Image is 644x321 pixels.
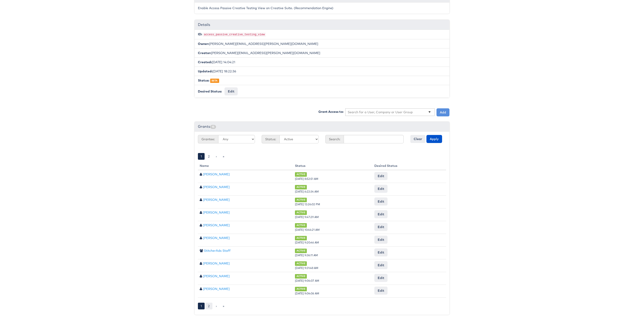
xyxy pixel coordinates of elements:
b: Owner: [198,42,209,46]
a: » [220,153,227,160]
th: Name [198,162,293,170]
button: Edit [374,197,388,206]
li: [PERSON_NAME][EMAIL_ADDRESS][PERSON_NAME][DOMAIN_NAME] [195,48,449,58]
span: ACTIVE [295,172,307,176]
span: ACTIVE [295,198,307,202]
a: 2 [205,153,212,160]
a: [PERSON_NAME] [203,198,230,202]
span: User [200,211,202,214]
b: Creator: [198,51,211,55]
span: Status: [262,135,280,143]
b: Updated: [198,69,212,73]
button: Edit [374,248,388,256]
span: [DATE] 9:36:11 AM [295,254,318,257]
span: User [200,287,202,290]
span: User [200,198,202,201]
a: [PERSON_NAME] [203,223,230,227]
code: access_passive_creative_testing_view [203,33,266,37]
button: Edit [374,210,388,218]
a: StitcherAds Staff [204,249,231,253]
span: User [200,262,202,265]
span: [DATE] 10:44:21 AM [295,228,320,231]
a: [PERSON_NAME] [203,274,230,278]
span: User [200,173,202,176]
b: Desired Status: [198,89,222,93]
span: User Group [200,249,203,252]
b: Status: [198,78,209,82]
span: [DATE] 8:52:51 AM [295,177,318,180]
button: Apply [426,135,442,143]
span: ACTIVE [295,223,307,227]
a: » [220,303,227,309]
span: ACTIVE [295,287,307,291]
span: [DATE] 12:26:02 PM [295,203,320,206]
span: User [200,236,202,239]
span: ACTIVE [295,261,307,266]
div: Grants [195,122,449,132]
th: Status [293,162,372,170]
li: [DATE] 18:22:36 [195,67,449,76]
a: 2 [205,303,212,309]
b: Created: [198,60,212,64]
span: Grantee: [198,135,218,143]
li: [PERSON_NAME][EMAIL_ADDRESS][PERSON_NAME][DOMAIN_NAME] [195,39,449,48]
li: [DATE] 14:04:21 [195,57,449,67]
span: ACTIVE [295,210,307,215]
span: Search: [325,135,344,143]
a: [PERSON_NAME] [203,185,230,189]
span: [DATE] 6:22:34 AM [295,190,319,193]
span: User [200,275,202,278]
button: Edit [225,87,238,95]
a: › [213,303,219,309]
a: 1 [198,303,205,309]
a: [PERSON_NAME] [203,287,230,291]
span: ACTIVE [295,274,307,278]
a: [PERSON_NAME] [203,210,230,214]
span: 15 [210,125,216,129]
div: Enable Access Passive Creative Testing View on Creative Suite. (Recommendation Engine) [195,2,449,14]
button: Edit [374,261,388,269]
span: [DATE] 9:31:48 AM [295,266,318,270]
span: [DATE] 9:20:46 AM [295,241,319,244]
a: [PERSON_NAME] [203,236,230,240]
a: 1 [198,153,205,160]
span: ACTIVE [295,236,307,240]
button: Clear [410,135,426,143]
b: ID: [198,32,202,36]
input: Search for a User, Company or User Group [348,110,413,114]
button: Edit [374,223,388,231]
span: [DATE] 9:04:06 AM [295,292,319,295]
button: Edit [374,185,388,193]
span: User [200,224,202,227]
button: Edit [374,274,388,282]
span: User [200,185,202,189]
button: Edit [374,287,388,295]
button: Edit [374,236,388,244]
div: Details [195,20,449,30]
button: Add [436,108,449,116]
a: › [213,153,219,160]
span: [DATE] 9:47:29 AM [295,215,319,219]
a: [PERSON_NAME] [203,261,230,265]
button: Edit [374,172,388,180]
span: BETA [210,79,219,83]
th: Desired Status [373,162,446,170]
span: ACTIVE [295,249,307,253]
span: ACTIVE [295,185,307,189]
label: Grant Access to: [318,109,343,114]
span: [DATE] 9:04:07 AM [295,279,319,282]
a: [PERSON_NAME] [203,172,230,176]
